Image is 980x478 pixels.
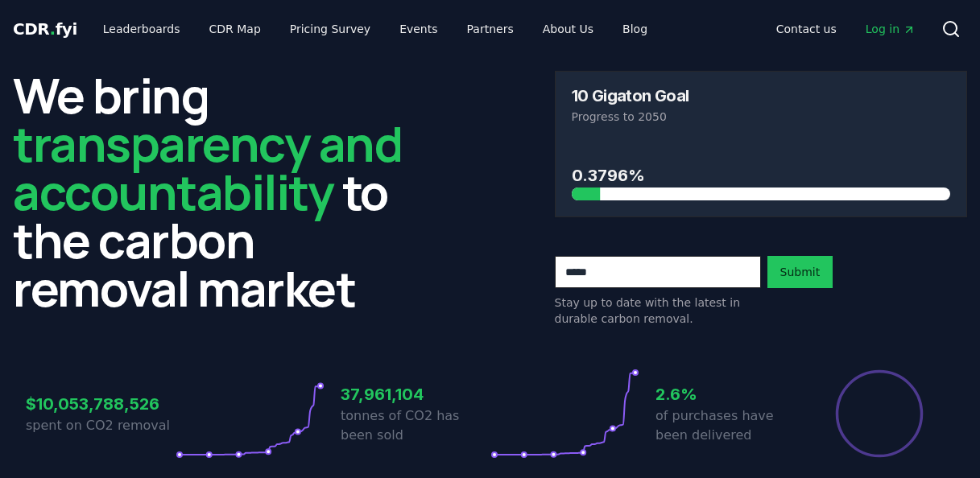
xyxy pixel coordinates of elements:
a: Log in [853,14,928,43]
button: Submit [767,256,833,288]
p: tonnes of CO2 has been sold [341,406,490,445]
span: transparency and accountability [13,110,402,225]
a: Events [387,14,450,43]
h3: $10,053,788,526 [26,392,176,416]
nav: Main [90,14,660,43]
nav: Main [763,14,928,43]
a: CDR.fyi [13,18,77,40]
p: of purchases have been delivered [655,406,805,445]
p: spent on CO2 removal [26,416,176,435]
a: Contact us [763,14,850,43]
span: CDR fyi [13,19,77,39]
h3: 2.6% [655,382,805,406]
h2: We bring to the carbon removal market [13,71,426,312]
p: Progress to 2050 [572,109,951,125]
a: About Us [530,14,606,43]
div: Percentage of sales delivered [834,369,924,459]
span: Log in [866,21,916,37]
span: . [50,19,56,39]
h3: 10 Gigaton Goal [572,88,689,104]
a: Pricing Survey [277,14,383,43]
a: Partners [454,14,527,43]
h3: 37,961,104 [341,382,490,406]
h3: 0.3796% [572,163,951,187]
a: Leaderboards [90,14,193,43]
p: Stay up to date with the latest in durable carbon removal. [555,295,761,327]
a: CDR Map [196,14,274,43]
a: Blog [610,14,660,43]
